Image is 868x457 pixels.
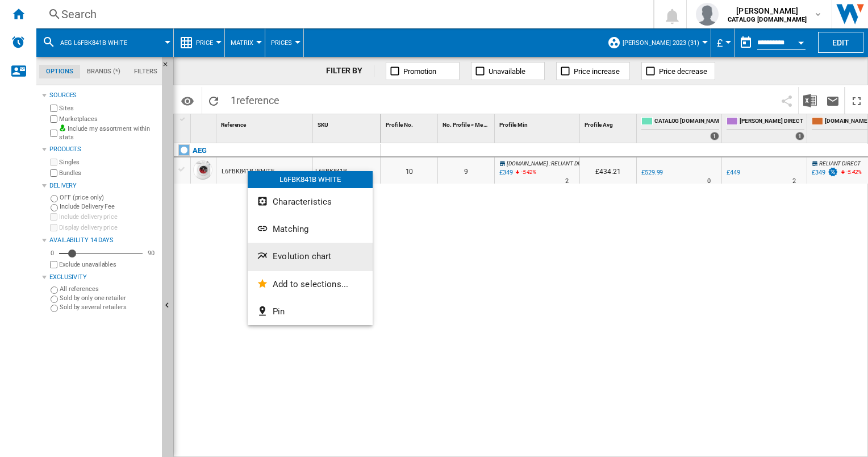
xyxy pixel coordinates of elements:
[248,188,373,215] button: Characteristics
[273,197,332,207] span: Characteristics
[248,298,373,325] button: Pin...
[273,306,285,317] span: Pin
[273,279,348,289] span: Add to selections...
[248,271,373,298] button: Add to selections...
[248,171,373,188] div: L6FBK841B WHITE
[273,224,308,234] span: Matching
[248,215,373,243] button: Matching
[273,251,331,261] span: Evolution chart
[248,243,373,270] button: Evolution chart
